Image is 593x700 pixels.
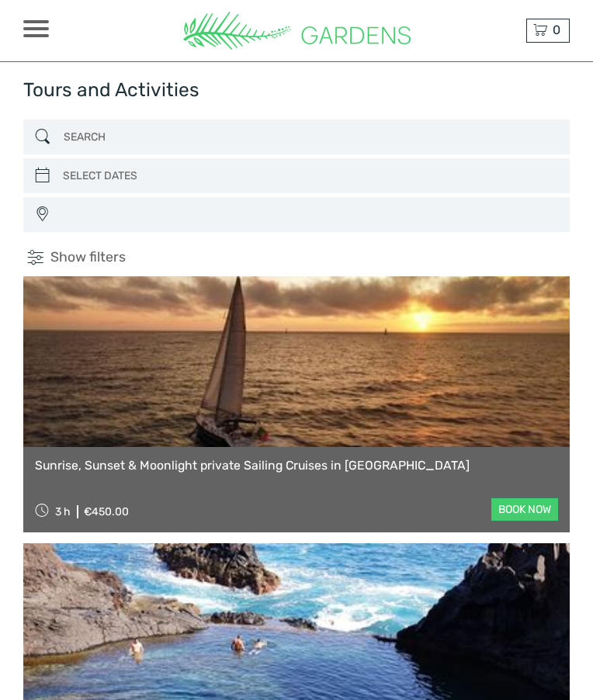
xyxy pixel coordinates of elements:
[50,248,126,267] span: Show filters
[23,78,199,101] h1: Tours and Activities
[55,505,71,518] span: 3 h
[84,505,129,518] div: €450.00
[57,124,536,150] input: SEARCH
[23,248,570,267] h4: Show filters
[491,498,558,521] a: book now
[35,459,558,473] a: Sunrise, Sunset & Moonlight private Sailing Cruises in [GEOGRAPHIC_DATA]
[57,163,535,189] input: SELECT DATES
[550,23,563,37] span: 0
[183,12,411,50] img: 3284-3b4dc9b0-1ebf-45c4-852c-371adb9b6da5_logo_small.png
